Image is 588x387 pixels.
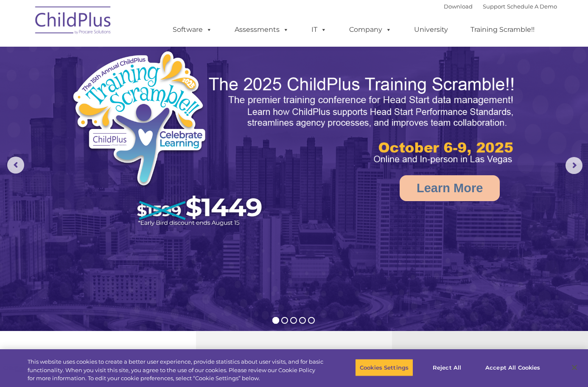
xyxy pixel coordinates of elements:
[406,21,456,38] a: University
[565,358,584,377] button: Close
[303,21,335,38] a: IT
[164,21,221,38] a: Software
[400,175,500,201] a: Learn More
[28,358,323,383] div: This website uses cookies to create a better user experience, provide statistics about user visit...
[444,3,473,10] a: Download
[444,3,557,10] font: |
[481,359,545,376] button: Accept All Cookies
[483,3,505,10] a: Support
[31,0,116,43] img: ChildPlus by Procare Solutions
[507,3,557,10] a: Schedule A Demo
[341,21,400,38] a: Company
[355,359,413,376] button: Cookies Settings
[226,21,297,38] a: Assessments
[420,359,473,376] button: Reject All
[462,21,543,38] a: Training Scramble!!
